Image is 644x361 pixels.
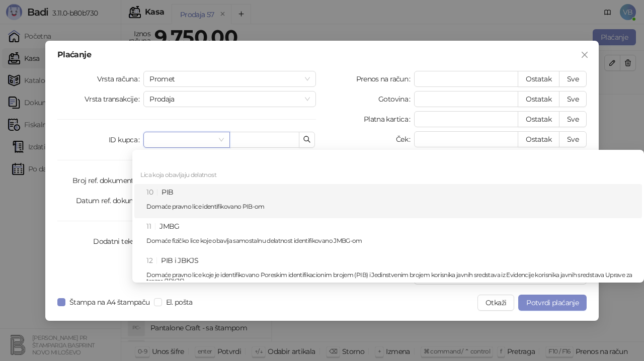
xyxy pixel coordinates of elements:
[526,298,579,307] span: Potvrdi plaćanje
[97,71,144,87] label: Vrsta računa
[518,295,587,311] button: Potvrdi plaćanje
[149,71,310,86] span: Promet
[146,188,153,197] span: 10
[146,256,152,265] span: 12
[577,47,593,63] button: Close
[146,221,636,250] div: JMBG
[57,51,587,59] div: Plaćanje
[396,131,414,147] label: Ček
[559,131,587,147] button: Sve
[146,272,636,284] p: Domaće pravno lice koje je identifikovano Poreskim identifikacionim brojem (PIB) i Jedinstvenim b...
[518,71,559,87] button: Ostatak
[146,187,636,216] div: PIB
[364,111,414,127] label: Platna kartica
[559,91,587,107] button: Sve
[93,233,143,249] label: Dodatni tekst
[581,51,589,59] span: close
[518,91,559,107] button: Ostatak
[146,222,151,231] span: 11
[477,295,514,311] button: Otkaži
[162,297,197,308] span: El. pošta
[109,132,143,148] label: ID kupca
[134,168,642,184] div: Lica koja obavljaju delatnost
[85,91,144,107] label: Vrsta transakcije
[146,255,636,290] div: PIB i JBKJS
[378,91,414,107] label: Gotovina
[72,172,143,189] label: Broj ref. dokumenta
[149,92,310,107] span: Prodaja
[146,204,636,210] p: Domaće pravno lice identifikovano PIB-om
[518,111,559,127] button: Ostatak
[76,193,144,209] label: Datum ref. dokum.
[559,111,587,127] button: Sve
[356,71,415,87] label: Prenos na račun
[559,71,587,87] button: Sve
[518,131,559,147] button: Ostatak
[146,238,636,244] p: Domaće fizičko lice koje obavlja samostalnu delatnost identifikovano JMBG-om
[577,51,593,59] span: Zatvori
[65,297,154,308] span: Štampa na A4 štampaču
